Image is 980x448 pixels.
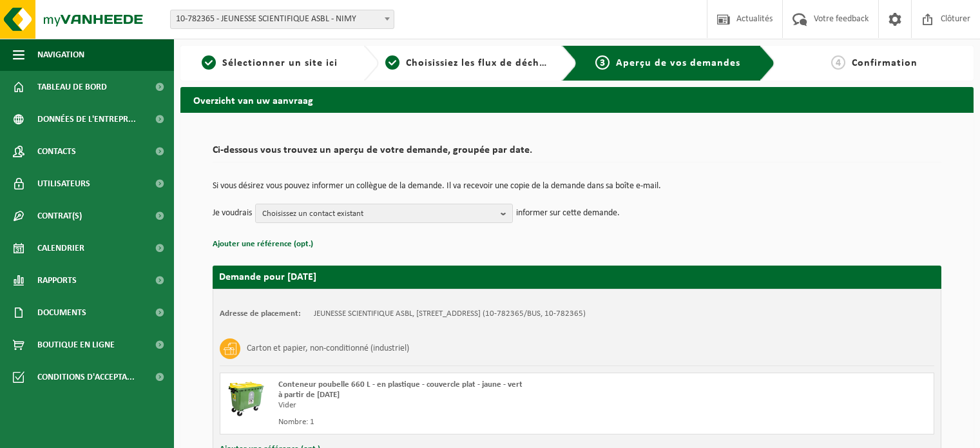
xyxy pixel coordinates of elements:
[247,338,409,359] h3: Carton et papier, non-conditionné (industriel)
[220,309,301,318] strong: Adresse de placement:
[616,58,740,68] span: Aperçu de vos demandes
[37,200,82,232] span: Contrat(s)
[406,58,620,68] span: Choisissiez les flux de déchets et récipients
[37,71,107,103] span: Tableau de bord
[37,39,84,71] span: Navigation
[262,204,495,224] span: Choisissez un contact existant
[180,87,974,112] h2: Overzicht van uw aanvraag
[37,297,86,329] span: Documents
[278,380,523,389] span: Conteneur poubelle 660 L - en plastique - couvercle plat - jaune - vert
[385,55,399,70] span: 2
[37,103,136,135] span: Données de l'entrepr...
[852,58,918,68] span: Confirmation
[278,400,629,411] div: Vider
[37,135,76,168] span: Contacts
[213,236,313,253] button: Ajouter une référence (opt.)
[213,182,941,191] p: Si vous désirez vous pouvez informer un collègue de la demande. Il va recevoir une copie de la de...
[37,361,135,393] span: Conditions d'accepta...
[37,329,115,361] span: Boutique en ligne
[202,55,216,70] span: 1
[37,264,77,297] span: Rapports
[222,58,338,68] span: Sélectionner un site ici
[516,204,620,223] p: informer sur cette demande.
[219,272,316,282] strong: Demande pour [DATE]
[595,55,610,70] span: 3
[171,10,394,28] span: 10-782365 - JEUNESSE SCIENTIFIQUE ASBL - NIMY
[278,417,629,427] div: Nombre: 1
[314,309,586,319] td: JEUNESSE SCIENTIFIQUE ASBL, [STREET_ADDRESS] (10-782365/BUS, 10-782365)
[255,204,513,223] button: Choisissez un contact existant
[831,55,845,70] span: 4
[213,204,252,223] p: Je voudrais
[278,391,340,399] strong: à partir de [DATE]
[227,380,265,418] img: WB-0660-HPE-GN-50.png
[385,55,552,71] a: 2Choisissiez les flux de déchets et récipients
[37,168,90,200] span: Utilisateurs
[187,55,353,71] a: 1Sélectionner un site ici
[37,232,84,264] span: Calendrier
[213,145,941,162] h2: Ci-dessous vous trouvez un aperçu de votre demande, groupée par date.
[170,10,394,29] span: 10-782365 - JEUNESSE SCIENTIFIQUE ASBL - NIMY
